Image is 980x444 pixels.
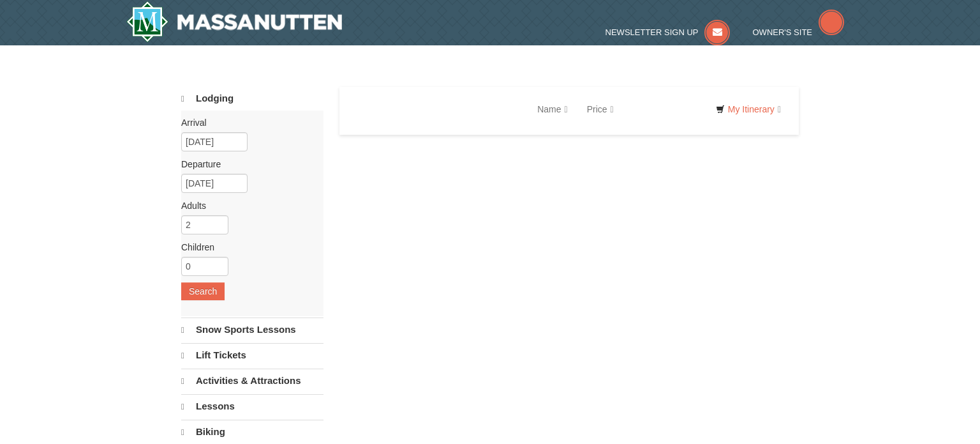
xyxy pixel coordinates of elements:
[181,158,314,171] label: Departure
[181,369,323,393] a: Activities & Attractions
[181,282,225,300] button: Search
[181,116,314,129] label: Arrival
[181,394,323,418] a: Lessons
[528,96,577,122] a: Name
[577,96,623,122] a: Price
[181,343,323,367] a: Lift Tickets
[126,1,342,42] img: Massanutten Resort Logo
[753,27,845,37] a: Owner's Site
[181,241,314,254] label: Children
[181,199,314,212] label: Adults
[605,27,731,37] a: Newsletter Sign Up
[708,100,789,119] a: My Itinerary
[126,1,342,42] a: Massanutten Resort
[181,87,323,111] a: Lodging
[181,420,323,444] a: Biking
[181,318,323,342] a: Snow Sports Lessons
[605,27,699,37] span: Newsletter Sign Up
[753,27,813,37] span: Owner's Site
